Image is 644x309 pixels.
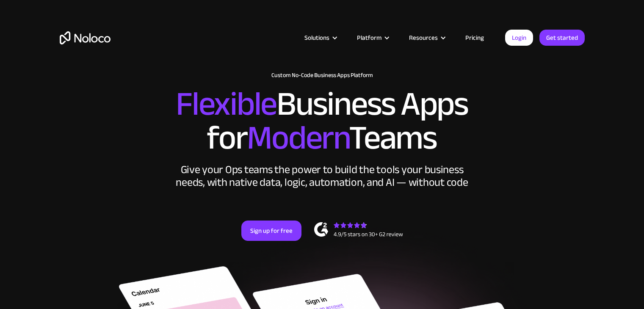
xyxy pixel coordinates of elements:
[304,32,329,43] div: Solutions
[241,221,301,241] a: Sign up for free
[60,87,585,155] h2: Business Apps for Teams
[176,72,276,135] span: Flexible
[294,32,346,43] div: Solutions
[174,163,470,189] div: Give your Ops teams the power to build the tools your business needs, with native data, logic, au...
[60,31,111,44] a: home
[357,32,381,43] div: Platform
[505,30,533,46] a: Login
[539,30,585,46] a: Get started
[346,32,398,43] div: Platform
[455,32,495,43] a: Pricing
[398,32,455,43] div: Resources
[247,106,349,169] span: Modern
[409,32,438,43] div: Resources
